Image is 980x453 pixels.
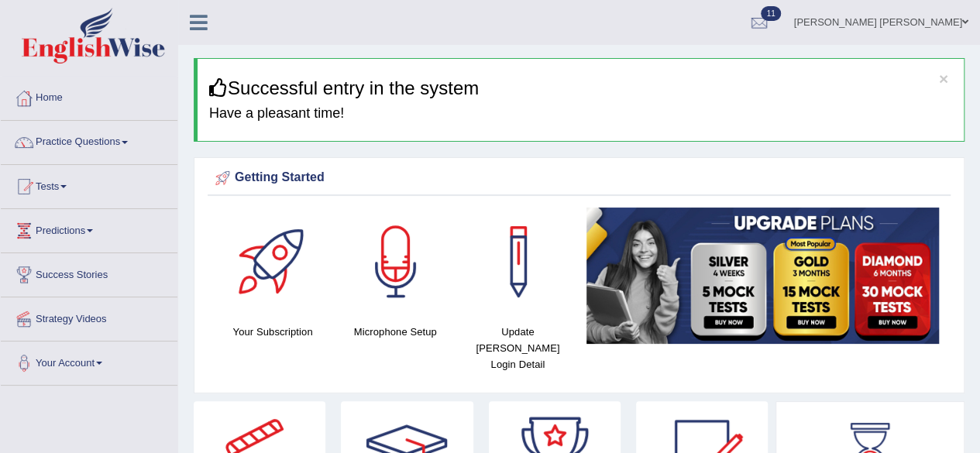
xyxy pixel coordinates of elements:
[209,106,952,122] h4: Have a pleasant time!
[211,166,947,190] div: Getting Started
[1,165,177,204] a: Tests
[342,324,449,340] h4: Microphone Setup
[939,70,948,87] button: ×
[1,77,177,115] a: Home
[1,209,177,248] a: Predictions
[464,324,571,372] h4: Update [PERSON_NAME] Login Detail
[1,341,177,380] a: Your Account
[586,208,939,344] img: small5.jpg
[209,78,952,98] h3: Successful entry in the system
[761,6,780,21] span: 11
[1,297,177,336] a: Strategy Videos
[1,253,177,292] a: Success Stories
[219,324,326,340] h4: Your Subscription
[1,121,177,160] a: Practice Questions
